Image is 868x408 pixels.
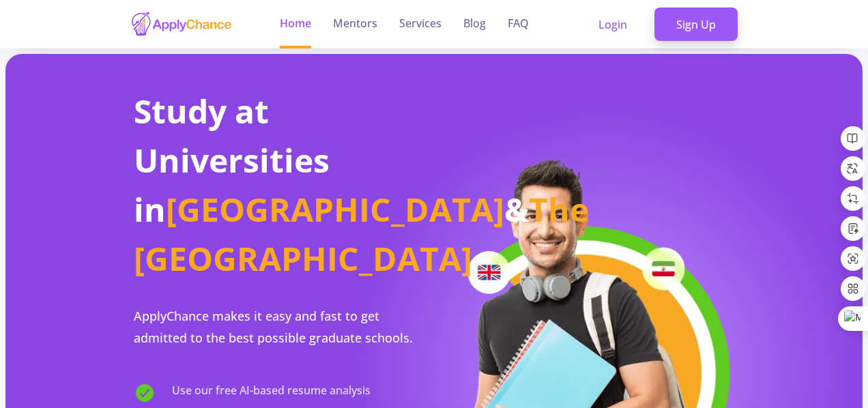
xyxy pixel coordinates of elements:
[130,11,233,38] img: applychance logo
[166,187,504,231] span: [GEOGRAPHIC_DATA]
[172,382,371,404] span: Use our free AI-based resume analysis
[134,89,330,231] span: Study at Universities in
[654,8,738,42] a: Sign Up
[504,187,529,231] span: &
[577,8,649,42] a: Login
[134,308,413,346] span: ApplyChance makes it easy and fast to get admitted to the best possible graduate schools.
